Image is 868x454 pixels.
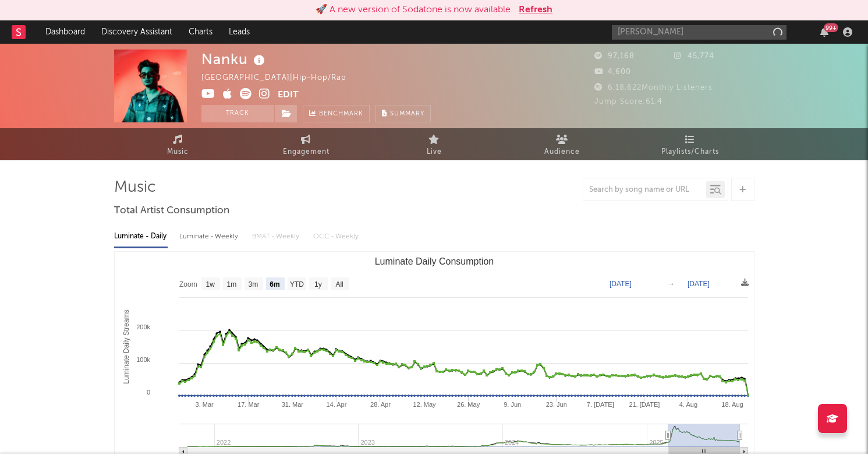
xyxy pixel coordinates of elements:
[93,20,180,44] a: Discovery Assistant
[390,111,424,117] span: Summary
[201,50,268,69] div: Nanku
[201,71,360,85] div: [GEOGRAPHIC_DATA] | Hip-Hop/Rap
[504,401,521,408] text: 9. Jun
[370,128,498,160] a: Live
[146,389,150,396] text: 0
[661,145,719,159] span: Playlists/Charts
[167,145,189,159] span: Music
[721,401,743,408] text: 18. Aug
[248,280,258,288] text: 3m
[201,105,274,122] button: Track
[688,280,710,288] text: [DATE]
[594,98,662,105] span: Jump Score: 61.4
[289,280,303,288] text: YTD
[221,20,258,44] a: Leads
[586,401,614,408] text: 7. [DATE]
[413,401,436,408] text: 12. May
[679,401,697,408] text: 4. Aug
[498,128,626,160] a: Audience
[370,401,391,408] text: 28. Apr
[37,20,93,44] a: Dashboard
[242,128,370,160] a: Engagement
[314,280,322,288] text: 1y
[114,204,229,218] span: Total Artist Consumption
[179,280,197,288] text: Zoom
[180,20,221,44] a: Charts
[319,107,363,121] span: Benchmark
[179,227,240,247] div: Luminate - Weekly
[114,227,168,247] div: Luminate - Daily
[283,145,330,159] span: Engagement
[326,401,346,408] text: 14. Apr
[281,401,303,408] text: 31. Mar
[335,280,343,288] text: All
[612,25,786,40] input: Search for artists
[303,105,370,122] a: Benchmark
[668,280,675,288] text: →
[122,309,130,383] text: Luminate Daily Streams
[594,84,713,91] span: 6,18,622 Monthly Listeners
[457,401,480,408] text: 26. May
[427,145,442,159] span: Live
[136,356,150,363] text: 100k
[594,68,631,76] span: 4,600
[270,280,279,288] text: 6m
[594,52,635,60] span: 97,168
[136,323,150,330] text: 200k
[114,128,242,160] a: Music
[519,3,552,17] button: Refresh
[316,3,513,17] div: 🚀 A new version of Sodatone is now available.
[626,128,754,160] a: Playlists/Charts
[195,401,214,408] text: 3. Mar
[544,145,580,159] span: Audience
[583,185,706,195] input: Search by song name or URL
[820,27,828,37] button: 99+
[206,280,215,288] text: 1w
[226,280,236,288] text: 1m
[374,256,494,266] text: Luminate Daily Consumption
[278,88,299,103] button: Edit
[674,52,714,60] span: 45,774
[629,401,660,408] text: 21. [DATE]
[610,280,632,288] text: [DATE]
[824,23,838,32] div: 99 +
[375,105,431,122] button: Summary
[545,401,566,408] text: 23. Jun
[238,401,260,408] text: 17. Mar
